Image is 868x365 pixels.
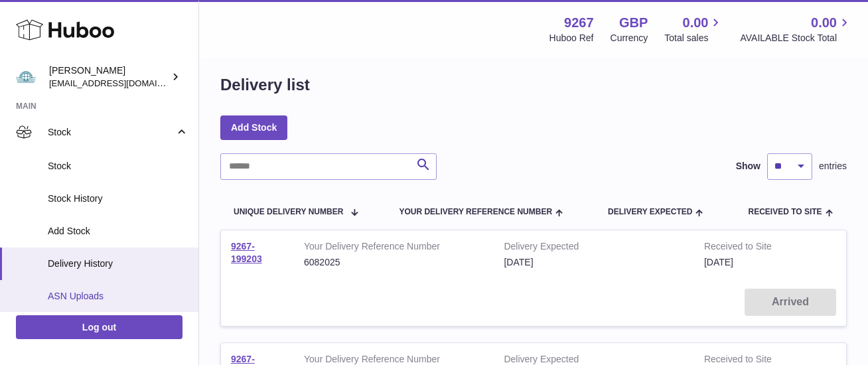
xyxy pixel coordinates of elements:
span: AVAILABLE Stock Total [740,32,852,44]
span: Delivery Expected [608,208,692,216]
a: 0.00 Total sales [664,14,723,44]
div: Currency [611,32,648,44]
strong: 9267 [564,14,594,32]
span: [DATE] [704,257,733,267]
div: [DATE] [504,256,684,269]
div: [PERSON_NAME] [49,64,169,90]
h1: Delivery list [220,74,310,96]
span: Add Stock [48,225,188,238]
strong: Your Delivery Reference Number [304,240,484,256]
span: Delivery History [48,257,188,270]
span: 0.00 [683,14,709,32]
span: ASN Uploads [48,290,188,303]
strong: GBP [619,14,648,32]
span: Your Delivery Reference Number [399,208,552,216]
span: Total sales [664,32,723,44]
div: Huboo Ref [549,32,594,44]
span: Stock [48,160,188,173]
div: 6082025 [304,256,484,269]
span: Stock History [48,192,188,205]
a: 0.00 AVAILABLE Stock Total [740,14,852,44]
span: Unique Delivery Number [234,208,343,216]
span: entries [819,160,847,173]
a: 9267-199203 [231,241,262,264]
img: luke@impactbooks.co [16,67,36,87]
span: 0.00 [811,14,837,32]
span: [EMAIL_ADDRESS][DOMAIN_NAME] [49,78,195,88]
label: Show [736,160,760,173]
span: Stock [48,126,175,139]
span: Received to Site [748,208,822,216]
a: Add Stock [220,115,287,139]
strong: Received to Site [704,240,797,256]
strong: Delivery Expected [504,240,684,256]
a: Log out [16,315,182,339]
